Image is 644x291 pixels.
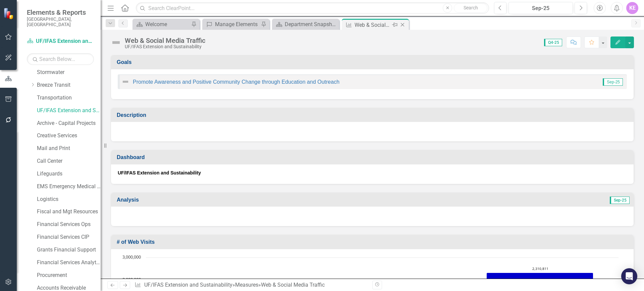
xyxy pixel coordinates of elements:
[235,282,258,288] a: Measures
[136,2,489,14] input: Search ClearPoint...
[117,197,383,203] h3: Analysis
[37,107,101,115] a: UF/IFAS Extension and Sustainability
[133,79,339,85] a: Promote Awareness and Positive Community Change through Education and Outreach
[532,266,548,271] text: 2,310,811
[118,170,201,175] strong: UF/IFAS Extension and Sustainability
[285,20,337,28] div: Department Snapshot
[134,20,190,28] a: Welcome
[511,4,571,12] div: Sep-25
[37,170,101,178] a: Lifeguards
[37,259,101,267] a: Financial Services Analytics
[454,3,487,13] button: Search
[122,254,141,260] text: 3,000,000
[121,78,129,86] img: Not Defined
[37,120,101,127] a: Archive - Capital Projects
[117,112,630,118] h3: Description
[37,233,101,241] a: Financial Services CIP
[125,37,205,44] div: Web & Social Media Traffic
[145,20,190,28] div: Welcome
[37,81,101,89] a: Breeze Transit
[125,44,205,49] div: UF/IFAS Extension and Sustainability
[610,197,630,204] span: Sep-25
[27,38,94,45] a: UF/IFAS Extension and Sustainability
[117,154,630,160] h3: Dashboard
[37,132,101,140] a: Creative Services
[37,183,101,191] a: EMS Emergency Medical Services
[204,20,259,28] a: Manage Elements
[37,246,101,254] a: Grants Financial Support
[27,53,94,65] input: Search Below...
[37,145,101,152] a: Mail and Print
[603,78,623,86] span: Sep-25
[37,221,101,228] a: Financial Services Ops
[626,2,638,14] button: KE
[37,208,101,216] a: Fiscal and Mgt Resources
[37,69,101,76] a: Stormwater
[544,39,562,46] span: Q4-25
[215,20,259,28] div: Manage Elements
[261,282,325,288] div: Web & Social Media Traffic
[135,281,367,289] div: » »
[27,16,94,27] small: [GEOGRAPHIC_DATA], [GEOGRAPHIC_DATA]
[122,276,141,282] text: 2,000,000
[464,5,478,10] span: Search
[355,21,390,29] div: Web & Social Media Traffic
[37,196,101,203] a: Logistics
[144,282,232,288] a: UF/IFAS Extension and Sustainability
[117,59,630,65] h3: Goals
[274,20,337,28] a: Department Snapshot
[37,157,101,165] a: Call Center
[37,94,101,102] a: Transportation
[111,37,121,48] img: Not Defined
[3,7,15,19] img: ClearPoint Strategy
[117,239,630,245] h3: # of Web Visits
[621,268,637,284] div: Open Intercom Messenger
[27,8,94,16] span: Elements & Reports
[37,272,101,279] a: Procurement
[508,2,573,14] button: Sep-25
